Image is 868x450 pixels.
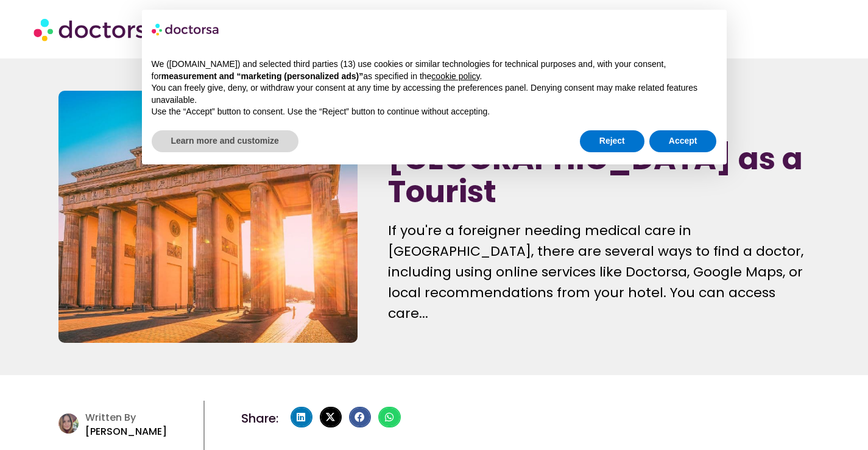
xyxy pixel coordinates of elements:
div: Share on x-twitter [320,407,342,427]
img: author [58,413,79,434]
p: You can freely give, deny, or withdraw your consent at any time by accessing the preferences pane... [152,82,717,106]
a: cookie policy [431,71,479,81]
p: [PERSON_NAME] [85,423,197,440]
h1: Seeing a Doctor in [GEOGRAPHIC_DATA] as a Tourist [388,110,810,208]
img: logo [152,19,220,39]
p: Use the “Accept” button to consent. Use the “Reject” button to continue without accepting. [152,106,717,118]
button: Accept [649,130,717,152]
strong: measurement and “marketing (personalized ads)” [161,71,363,81]
button: Reject [580,130,644,152]
button: Learn more and customize [152,130,298,152]
p: We ([DOMAIN_NAME]) and selected third parties (13) use cookies or similar technologies for techni... [152,58,717,82]
div: If you're a foreigner needing medical care in [GEOGRAPHIC_DATA], there are several ways to find a... [388,220,810,324]
h4: Written By [85,412,197,423]
div: Share on whatsapp [378,407,400,427]
h4: Share: [241,412,278,424]
div: Share on linkedin [291,407,312,427]
div: Share on facebook [349,407,371,427]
